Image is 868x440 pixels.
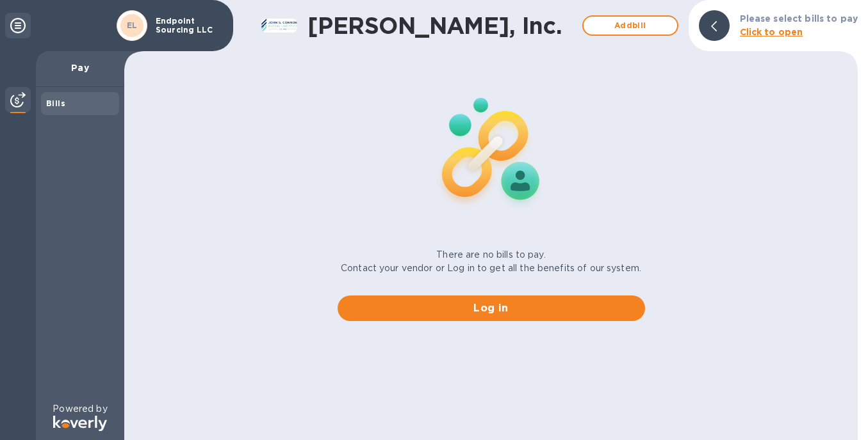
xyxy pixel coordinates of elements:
span: Add bill [594,18,667,33]
p: Pay [46,61,114,74]
h1: [PERSON_NAME], Inc. [307,12,576,39]
p: Powered by [53,402,107,416]
button: Log in [338,295,645,321]
p: There are no bills to pay. Contact your vendor or Log in to get all the benefits of our system. [341,248,641,275]
p: Endpoint Sourcing LLC [156,17,220,35]
button: Addbill [582,15,678,36]
img: Logo [53,416,107,431]
b: EL [127,20,138,30]
b: Click to open [740,27,803,37]
b: Bills [46,98,65,108]
span: Log in [348,301,635,316]
b: Please select bills to pay [740,13,858,24]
